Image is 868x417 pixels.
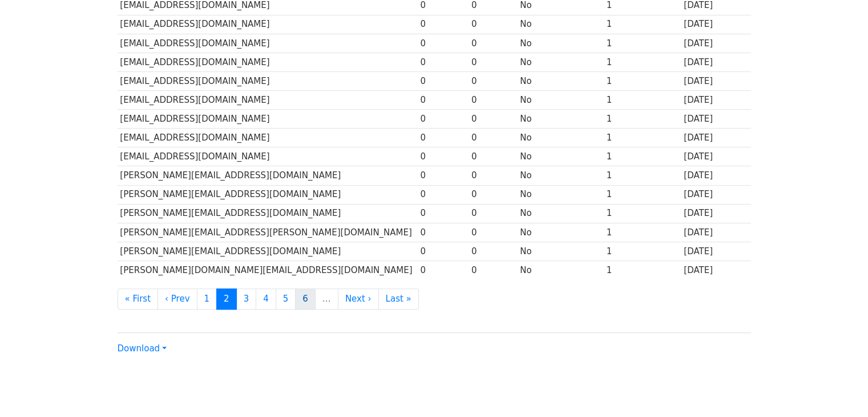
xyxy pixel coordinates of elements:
td: [EMAIL_ADDRESS][DOMAIN_NAME] [118,147,418,166]
td: [PERSON_NAME][DOMAIN_NAME][EMAIL_ADDRESS][DOMAIN_NAME] [118,260,418,279]
td: 0 [469,71,517,90]
td: [PERSON_NAME][EMAIL_ADDRESS][DOMAIN_NAME] [118,185,418,204]
td: No [517,260,603,279]
td: [EMAIL_ADDRESS][DOMAIN_NAME] [118,91,418,110]
td: [EMAIL_ADDRESS][DOMAIN_NAME] [118,34,418,53]
td: 0 [469,242,517,260]
a: 3 [236,288,257,310]
td: [EMAIL_ADDRESS][DOMAIN_NAME] [118,53,418,71]
td: 0 [469,147,517,166]
td: 1 [604,223,681,242]
td: No [517,147,603,166]
td: 1 [604,242,681,260]
td: 0 [469,15,517,34]
td: No [517,91,603,110]
td: [PERSON_NAME][EMAIL_ADDRESS][DOMAIN_NAME] [118,242,418,260]
td: 0 [417,71,469,90]
td: 1 [604,15,681,34]
td: [EMAIL_ADDRESS][DOMAIN_NAME] [118,71,418,90]
td: [PERSON_NAME][EMAIL_ADDRESS][DOMAIN_NAME] [118,166,418,185]
td: [DATE] [681,204,750,223]
td: 1 [604,91,681,110]
td: No [517,53,603,71]
td: 1 [604,53,681,71]
td: [EMAIL_ADDRESS][DOMAIN_NAME] [118,110,418,129]
a: Next › [338,288,379,310]
td: 0 [417,34,469,53]
td: [EMAIL_ADDRESS][DOMAIN_NAME] [118,15,418,34]
td: 0 [469,110,517,129]
td: 1 [604,166,681,185]
a: Download [118,343,167,354]
td: 1 [604,260,681,279]
td: 1 [604,129,681,147]
a: 6 [295,288,316,310]
td: 0 [417,242,469,260]
td: 0 [417,91,469,110]
td: 0 [469,223,517,242]
a: 4 [256,288,276,310]
td: 0 [417,166,469,185]
td: No [517,166,603,185]
td: 1 [604,34,681,53]
td: [DATE] [681,91,750,110]
td: No [517,34,603,53]
td: No [517,129,603,147]
td: [DATE] [681,53,750,71]
td: [DATE] [681,34,750,53]
td: 1 [604,204,681,223]
a: ‹ Prev [158,288,197,310]
td: [PERSON_NAME][EMAIL_ADDRESS][DOMAIN_NAME] [118,204,418,223]
td: No [517,110,603,129]
td: 0 [417,260,469,279]
a: 1 [197,288,217,310]
td: 0 [469,129,517,147]
a: 2 [216,288,237,310]
a: 5 [276,288,296,310]
td: [DATE] [681,242,750,260]
td: 0 [469,166,517,185]
td: [DATE] [681,110,750,129]
td: 0 [417,223,469,242]
td: 0 [417,110,469,129]
td: No [517,71,603,90]
td: 0 [417,129,469,147]
td: No [517,242,603,260]
td: 0 [417,185,469,204]
td: [DATE] [681,71,750,90]
td: 0 [417,53,469,71]
td: 1 [604,185,681,204]
td: [DATE] [681,260,750,279]
td: [DATE] [681,15,750,34]
td: 1 [604,147,681,166]
td: 0 [417,15,469,34]
td: 0 [417,204,469,223]
td: 0 [469,34,517,53]
a: « First [118,288,159,310]
td: [EMAIL_ADDRESS][DOMAIN_NAME] [118,129,418,147]
td: 0 [469,185,517,204]
a: Last » [378,288,419,310]
td: 0 [469,260,517,279]
td: No [517,204,603,223]
td: [DATE] [681,147,750,166]
td: [DATE] [681,223,750,242]
td: [PERSON_NAME][EMAIL_ADDRESS][PERSON_NAME][DOMAIN_NAME] [118,223,418,242]
td: 1 [604,110,681,129]
td: No [517,223,603,242]
td: 0 [417,147,469,166]
td: No [517,185,603,204]
td: 1 [604,71,681,90]
td: 0 [469,204,517,223]
iframe: Chat Widget [811,362,868,417]
td: 0 [469,91,517,110]
td: 0 [469,53,517,71]
td: [DATE] [681,166,750,185]
td: [DATE] [681,185,750,204]
td: [DATE] [681,129,750,147]
td: No [517,15,603,34]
